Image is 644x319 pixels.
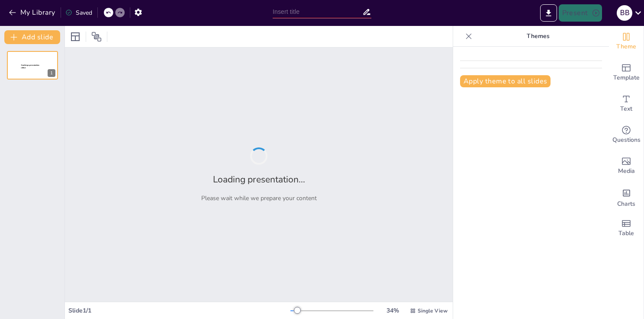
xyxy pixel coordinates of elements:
div: Layout [68,30,82,44]
p: Themes [476,26,600,47]
span: Text [620,104,632,114]
div: Get real-time input from your audience [609,119,644,150]
span: Table [618,229,634,238]
button: My Library [6,6,59,19]
input: Insert title [273,6,362,18]
span: Single View [418,307,448,314]
div: Add text boxes [609,88,644,119]
div: 1 [7,51,58,80]
span: Theme [616,42,636,51]
button: Apply theme to all slides [460,75,551,87]
span: Questions [612,135,641,145]
span: Position [91,32,102,42]
div: 1 [48,69,55,77]
div: Add ready made slides [609,57,644,88]
span: Charts [617,199,635,209]
div: Add images, graphics, shapes or video [609,150,644,182]
span: Media [618,166,635,176]
p: Please wait while we prepare your content [201,194,317,202]
button: Present [559,4,602,22]
div: 34 % [382,306,403,315]
div: b b [617,5,632,21]
div: Change the overall theme [609,26,644,57]
h2: Loading presentation... [213,173,305,185]
div: Add charts and graphs [609,182,644,213]
button: Add slide [4,30,60,44]
button: Export to PowerPoint [540,4,557,22]
span: Template [613,73,640,83]
div: Saved [65,9,92,17]
div: Slide 1 / 1 [68,306,290,315]
button: b b [617,4,632,22]
div: Add a table [609,213,644,244]
span: Sendsteps presentation editor [21,64,39,69]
